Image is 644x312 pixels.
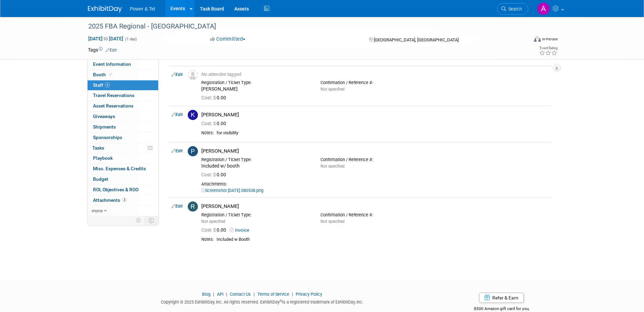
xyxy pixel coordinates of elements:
span: 3 [122,197,127,202]
span: Tasks [92,145,104,151]
a: Sponsorships [88,133,158,143]
div: Confirmation / Reference #: [320,212,429,218]
span: [DATE] [DATE] [88,36,124,42]
a: Travel Reservations [88,91,158,101]
button: Committed [208,36,248,43]
div: Included w/ booth [201,163,310,169]
span: ROI, Objectives & ROO [93,187,139,192]
img: R.jpg [188,201,198,212]
span: [GEOGRAPHIC_DATA], [GEOGRAPHIC_DATA] [374,37,459,42]
img: Alina Dorion [537,2,550,15]
span: | [224,292,229,297]
div: No attendee tagged [201,72,549,78]
a: Contact Us [230,292,251,297]
img: Format-Inperson.png [534,36,541,42]
a: Refer & Earn [479,293,524,303]
a: Terms of Service [257,292,289,297]
img: Unassigned-User-Icon.png [188,70,198,80]
span: Not specified [320,164,345,169]
div: [PERSON_NAME] [201,112,549,118]
i: Booth reservation complete [109,73,112,76]
a: Search [497,3,528,15]
span: Cost: $ [201,95,217,100]
span: Playbook [93,155,113,161]
span: Misc. Expenses & Credits [93,166,146,171]
td: Tags [88,46,117,53]
span: Event Information [93,61,131,67]
span: to [103,36,109,41]
div: Registration / Ticket Type: [201,157,310,162]
a: ROI, Objectives & ROO [88,185,158,195]
img: ExhibitDay [88,6,122,13]
span: Giveaways [93,114,115,119]
span: Not specified [201,219,225,224]
img: K.jpg [188,110,198,120]
a: Budget [88,174,158,184]
span: Cost: $ [201,55,217,60]
a: Edit [106,48,117,53]
div: Registration / Ticket Type: [201,212,310,218]
span: 0.00 [201,95,229,100]
a: Tasks [88,143,158,153]
span: Booth [93,72,114,77]
a: Attachments3 [88,195,158,206]
a: Misc. Expenses & Credits [88,164,158,174]
a: Privacy Policy [296,292,322,297]
span: 0.00 [201,172,229,177]
span: Power & Tel [130,6,155,12]
span: 0.00 [201,227,229,233]
span: Not specified [320,87,345,92]
div: Confirmation / Reference #: [320,157,429,162]
span: Sponsorships [93,135,122,140]
span: Travel Reservations [93,93,134,98]
div: [PERSON_NAME] [201,203,549,210]
sup: ® [280,299,282,303]
span: Cost: $ [201,121,217,126]
a: Giveaways [88,112,158,122]
span: more [92,208,103,213]
div: Attachments: [201,181,549,187]
a: Edit [171,72,183,77]
span: Search [506,6,522,12]
span: | [252,292,256,297]
div: Included w Booth [217,237,549,242]
a: Event Information [88,59,158,70]
span: 6 [105,82,110,87]
a: Edit [171,112,183,117]
img: P.jpg [188,146,198,156]
div: Event Format [488,35,558,45]
div: 2025 FBA Regional - [GEOGRAPHIC_DATA] [86,20,518,33]
span: | [211,292,216,297]
span: Attachments [93,197,127,203]
span: Budget [93,176,108,182]
a: Shipments [88,122,158,132]
a: Booth [88,70,158,80]
div: Notes: [201,130,214,136]
a: Blog [202,292,210,297]
td: Toggle Event Tabs [144,216,158,225]
a: Screenshot [DATE] 080538.png [201,188,263,193]
span: Not specified [320,219,345,224]
div: Event Rating [539,46,557,50]
a: Staff6 [88,80,158,91]
a: Playbook [88,153,158,163]
div: Confirmation / Reference #: [320,80,429,85]
a: Edit [171,149,183,153]
span: (1 day) [125,37,137,41]
a: more [88,206,158,216]
div: [PERSON_NAME] [201,86,310,92]
span: 0.00 [201,121,229,126]
div: In-Person [542,37,558,42]
span: Asset Reservations [93,103,133,109]
span: | [290,292,295,297]
span: Cost: $ [201,227,217,233]
a: Invoice [230,228,252,233]
div: Notes: [201,237,214,242]
a: Asset Reservations [88,101,158,111]
div: [PERSON_NAME] [201,148,549,154]
a: API [217,292,223,297]
div: for visibility [217,130,549,136]
a: Edit [171,204,183,209]
div: Copyright © 2025 ExhibitDay, Inc. All rights reserved. ExhibitDay is a registered trademark of Ex... [88,297,437,305]
div: Registration / Ticket Type: [201,80,310,85]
